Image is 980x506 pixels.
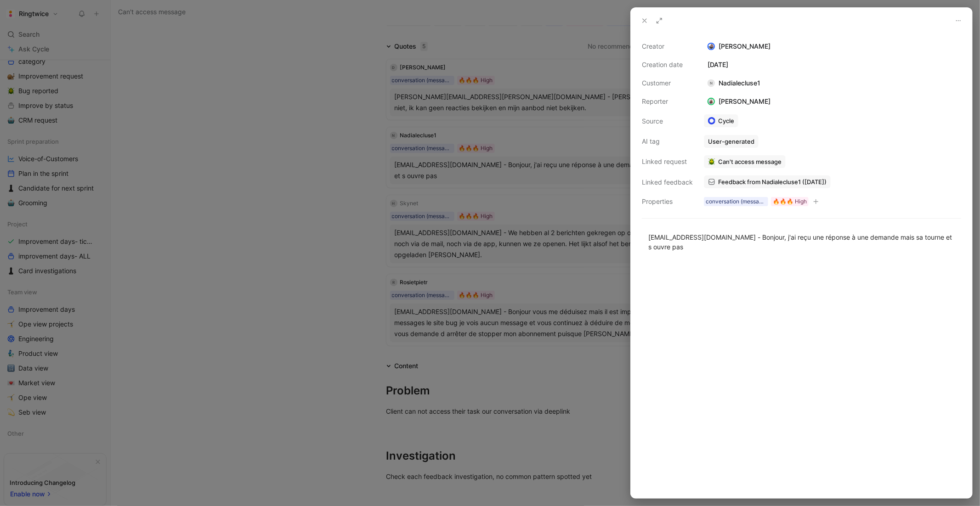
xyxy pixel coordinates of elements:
[704,41,961,52] div: [PERSON_NAME]
[773,197,807,206] div: 🔥🔥🔥 High
[642,177,693,188] div: Linked feedback
[704,155,786,168] button: 🪲Can't access message
[642,196,693,207] div: Properties
[708,79,715,87] div: N
[718,157,782,166] span: Can't access message
[642,156,693,167] div: Linked request
[704,96,774,107] div: [PERSON_NAME]
[642,78,693,89] div: Customer
[718,178,827,186] span: Feedback from Nadialecluse1 ([DATE])
[642,96,693,107] div: Reporter
[648,232,955,252] div: [EMAIL_ADDRESS][DOMAIN_NAME] - Bonjour, j'ai reçu une réponse à une demande mais sa tourne et s o...
[706,197,766,206] div: conversation (message, discussion)
[642,136,693,147] div: AI tag
[708,137,754,146] div: User-generated
[642,59,693,70] div: Creation date
[704,114,738,127] a: Cycle
[704,59,961,70] div: [DATE]
[704,78,764,89] div: Nadialecluse1
[708,44,714,50] img: avatar
[642,116,693,127] div: Source
[642,41,693,52] div: Creator
[704,175,831,188] a: Feedback from Nadialecluse1 ([DATE])
[708,99,714,105] img: avatar
[708,158,715,165] img: 🪲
